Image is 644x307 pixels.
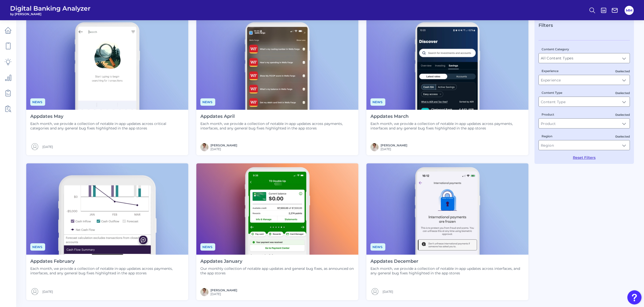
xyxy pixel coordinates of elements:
h4: Appdates January [200,259,354,264]
span: [DATE] [210,147,237,151]
span: [DATE] [42,145,53,149]
h4: Appdates April [200,114,354,119]
p: Each month, we provide a collection of notable in-app updates across payments, interfaces and any... [370,121,524,130]
span: News [30,98,45,106]
p: Each month, we provide a collection of notable in-app updates across interfaces, and any general ... [370,266,524,275]
span: [DATE] [42,290,53,294]
span: Filters [539,23,553,28]
img: Appdates - Phone (7).png [26,18,188,110]
h4: Appdates May [30,114,184,119]
input: Experience [539,75,630,85]
span: [DATE] [381,147,407,151]
p: Each month, we provide a collection of notable in-app updates across payments, interfaces, and an... [30,266,184,275]
label: Content Category [542,47,569,51]
input: Product [539,119,630,128]
span: by [PERSON_NAME] [10,12,91,16]
img: MIchael McCaw [200,288,208,296]
img: MIchael McCaw [200,143,208,151]
a: [PERSON_NAME] [381,143,407,147]
input: Content Type [539,97,630,106]
button: MM [625,6,634,15]
p: Each month, we provide a collection of notable in-app updates across payments, interfaces, and an... [200,121,354,130]
span: [DATE] [210,292,237,296]
label: Region [542,134,552,138]
a: News [200,244,215,249]
p: Our monthly collection of notable app updates and general bug fixes, as announced on the app stores [200,266,354,275]
a: News [30,99,45,104]
span: Digital Banking Analyzer [10,5,91,12]
input: Region [539,140,630,150]
a: [PERSON_NAME] [210,143,237,147]
span: [DATE] [383,290,393,294]
label: Product [542,113,554,116]
img: Appdates - Phone (4).png [366,18,528,110]
label: Content Type [542,91,562,95]
label: Experience [542,69,558,73]
a: News [370,99,385,104]
span: News [200,98,215,106]
h4: Appdates December [370,259,524,264]
img: Appdates - Phone (3).png [366,163,528,255]
a: News [370,244,385,249]
span: News [30,243,45,251]
a: News [30,244,45,249]
a: [PERSON_NAME] [210,288,237,292]
span: News [370,98,385,106]
img: Appdates - Phone (5).png [196,18,358,110]
span: News [200,243,215,251]
span: News [370,243,385,251]
h4: Appdates March [370,114,524,119]
img: News - Phone (16).png [196,163,358,255]
a: News [200,99,215,104]
h4: Appdates February [30,259,184,264]
img: MIchael McCaw [370,143,379,151]
img: Appdates - Phone Zoom In.png [26,163,188,255]
button: Open Resource Center [627,290,641,304]
p: Each month, we provide a collection of notable in-app updates across critical categories and any ... [30,121,184,130]
button: Reset Filters [573,155,596,160]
